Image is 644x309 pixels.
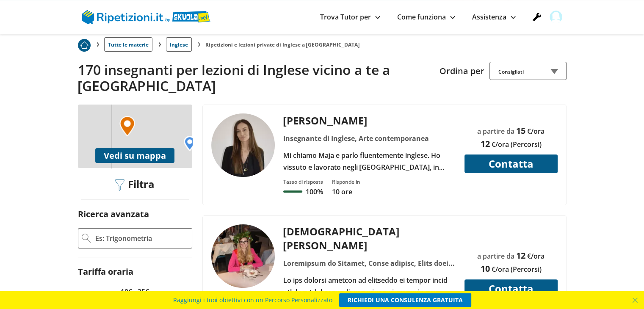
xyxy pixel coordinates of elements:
span: a partire da [477,127,514,136]
label: Ricerca avanzata [78,208,149,220]
p: 10 ore [332,187,360,196]
span: €/ora [527,251,544,261]
img: tutor a Milano - Maja [211,113,275,177]
label: Tariffa oraria [78,266,133,277]
a: RICHIEDI UNA CONSULENZA GRATUITA [339,293,471,307]
span: 12 [516,250,525,261]
img: Filtra filtri mobile [115,179,124,191]
div: Consigliati [489,62,567,80]
a: Tutte le materie [104,37,152,52]
div: Loremipsum do Sitamet, Conse adipisc, Elits doeiu te incid utlab, Etdol magn, Aliquae, Adminimven... [280,257,459,269]
button: Contatta [464,279,558,298]
input: Es: Trigonometria [94,232,188,245]
label: Ordina per [439,65,484,77]
img: tutor a Milano - cristiana [211,224,275,288]
div: Tasso di risposta [283,178,323,185]
div: Filtra [112,178,158,191]
img: Piu prenotato [78,39,91,52]
img: user avatar [550,11,562,23]
img: Marker [119,116,135,136]
span: €/ora (Percorsi) [492,140,542,149]
span: 15 [516,125,525,136]
a: Come funziona [397,12,455,22]
span: €/ora (Percorsi) [492,265,542,274]
div: Risponde in [332,178,360,185]
div: [DEMOGRAPHIC_DATA][PERSON_NAME] [280,224,459,252]
img: Ricerca Avanzata [82,234,91,243]
span: 10 [481,263,490,274]
button: Vedi su mappa [95,148,174,163]
h2: 170 insegnanti per lezioni di Inglese vicino a te a [GEOGRAPHIC_DATA] [78,62,433,94]
div: Insegnante di Inglese, Arte contemporanea [280,132,459,144]
p: 100% [306,187,323,196]
nav: breadcrumb d-none d-tablet-block [78,32,567,52]
span: 12 [481,138,490,149]
img: Marker [184,136,196,151]
a: Trova Tutor per [320,12,380,22]
a: Assistenza [472,12,516,22]
a: Inglese [166,37,192,52]
div: Lo ips dolorsi ametcon ad elitseddo ei tempor incid utlabo etdolore m aliqua enima min ve quisn e... [280,274,459,298]
p: 10€ - 25€ [78,286,192,298]
img: logo Skuola.net | Ripetizioni.it [82,10,210,24]
span: Raggiungi i tuoi obiettivi con un Percorso Personalizzato [173,293,332,307]
div: [PERSON_NAME] [280,113,459,127]
span: a partire da [477,251,514,261]
li: Ripetizioni e lezioni private di Inglese a [GEOGRAPHIC_DATA] [205,41,360,48]
div: Mi chiamo Maja e parlo fluentemente inglese. Ho vissuto e lavorato negli [GEOGRAPHIC_DATA], in [G... [280,149,459,173]
span: €/ora [527,127,544,136]
button: Contatta [464,154,558,173]
a: logo Skuola.net | Ripetizioni.it [82,11,210,21]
